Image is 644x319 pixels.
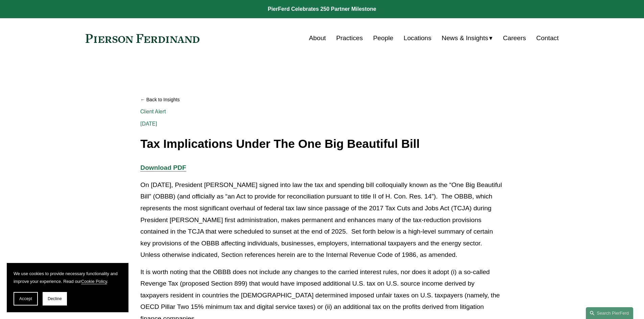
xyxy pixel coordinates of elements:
a: Download PDF [140,164,186,171]
a: folder dropdown [442,32,493,45]
a: About [309,32,326,45]
a: People [373,32,393,45]
a: Search this site [586,307,633,319]
button: Decline [43,292,67,305]
a: Careers [503,32,526,45]
span: [DATE] [140,121,157,127]
span: Decline [48,296,62,301]
button: Accept [14,292,38,305]
section: Cookie banner [7,263,128,312]
a: Practices [336,32,363,45]
p: We use cookies to provide necessary functionality and improve your experience. Read our . [14,270,122,285]
span: Accept [19,296,32,301]
a: Cookie Policy [81,279,107,284]
p: On [DATE], President [PERSON_NAME] signed into law the tax and spending bill colloquially known a... [140,179,503,261]
h1: Tax Implications Under The One Big Beautiful Bill [140,137,503,151]
a: Client Alert [140,108,166,115]
a: Back to Insights [140,94,503,106]
a: Locations [404,32,431,45]
span: News & Insights [442,32,488,44]
a: Contact [536,32,558,45]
